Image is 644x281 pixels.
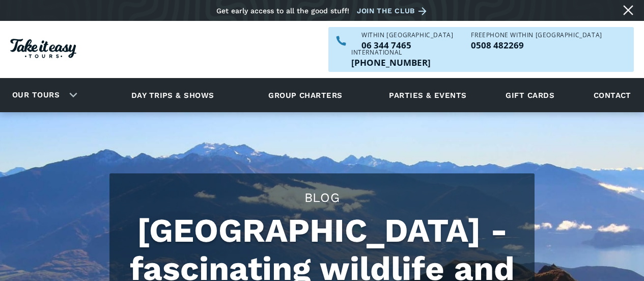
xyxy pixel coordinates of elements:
p: 06 344 7465 [361,41,453,49]
p: 0508 482269 [471,41,602,49]
a: Group charters [256,81,355,109]
a: Parties & events [384,81,471,109]
a: Call us outside of NZ on +6463447465 [351,58,431,67]
img: Take it easy Tours logo [10,39,76,58]
div: Freephone WITHIN [GEOGRAPHIC_DATA] [471,32,602,38]
a: Call us within NZ on 063447465 [361,41,453,49]
a: Call us freephone within NZ on 0508482269 [471,41,602,49]
div: Get early access to all the good stuff! [216,7,349,15]
div: Blog [120,189,524,207]
a: Homepage [10,34,76,66]
a: Close message [620,2,636,18]
a: Gift cards [500,81,559,109]
a: Join the club [357,5,430,17]
a: Contact [589,81,636,109]
div: WITHIN [GEOGRAPHIC_DATA] [361,32,453,38]
div: International [351,49,431,56]
a: Our tours [5,83,67,107]
p: [PHONE_NUMBER] [351,58,431,67]
a: Day trips & shows [119,81,227,109]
